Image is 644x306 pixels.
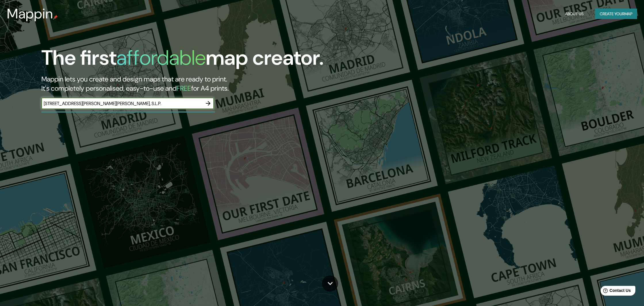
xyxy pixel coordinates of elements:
h1: affordable [116,44,206,71]
input: Choose your favourite place [41,100,202,107]
button: About Us [563,9,586,19]
img: mappin-pin [53,15,58,20]
h2: Mappin lets you create and design maps that are ready to print. It's completely personalised, eas... [41,75,363,93]
button: Create yourmap [595,9,637,19]
h3: Mappin [7,6,53,22]
h5: FREE [177,84,191,93]
iframe: Help widget launcher [593,284,638,300]
h1: The first map creator. [41,46,324,75]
